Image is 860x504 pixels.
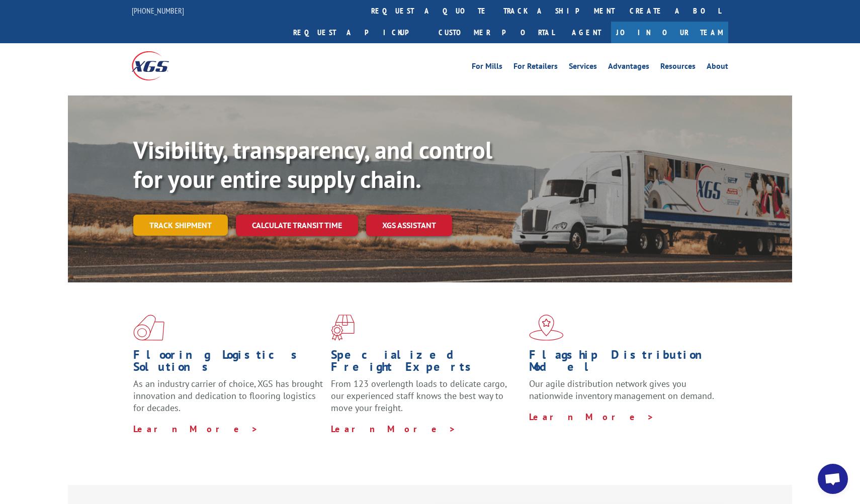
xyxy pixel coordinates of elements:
span: As an industry carrier of choice, XGS has brought innovation and dedication to flooring logistics... [133,378,323,414]
a: Resources [660,62,696,73]
a: Learn More > [331,423,456,435]
div: Open chat [818,464,848,494]
h1: Specialized Freight Experts [331,349,521,378]
span: Our agile distribution network gives you nationwide inventory management on demand. [529,378,714,401]
a: Request a pickup [286,22,431,43]
a: Join Our Team [611,22,728,43]
img: xgs-icon-flagship-distribution-model-red [529,315,564,341]
a: Track shipment [133,215,228,236]
img: xgs-icon-focused-on-flooring-red [331,315,355,341]
a: Learn More > [529,411,654,423]
a: About [707,62,728,73]
a: XGS ASSISTANT [366,215,452,236]
b: Visibility, transparency, and control for your entire supply chain. [133,134,492,194]
a: Advantages [608,62,649,73]
a: Agent [562,22,611,43]
a: Customer Portal [431,22,562,43]
a: For Mills [472,62,502,73]
a: Calculate transit time [236,215,358,236]
a: Learn More > [133,423,259,435]
a: Services [569,62,597,73]
h1: Flooring Logistics Solutions [133,349,323,378]
a: [PHONE_NUMBER] [132,6,184,16]
p: From 123 overlength loads to delicate cargo, our experienced staff knows the best way to move you... [331,378,521,423]
a: For Retailers [513,62,558,73]
h1: Flagship Distribution Model [529,349,719,378]
img: xgs-icon-total-supply-chain-intelligence-red [133,315,164,341]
